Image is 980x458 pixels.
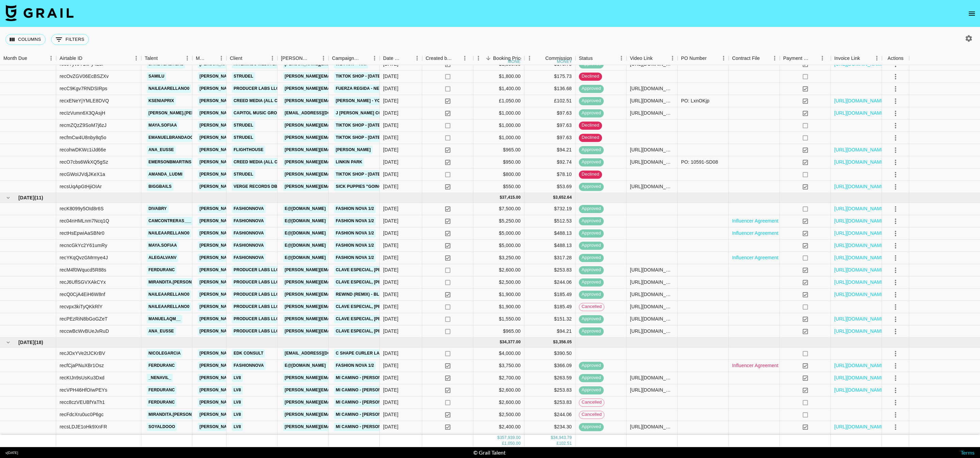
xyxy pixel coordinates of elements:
[593,53,602,63] button: Sort
[890,169,901,180] button: select merge strategy
[334,97,414,105] a: [PERSON_NAME] - You Can Make It
[232,410,243,419] a: LV8
[334,109,412,117] a: J [PERSON_NAME] Cosa De Locos
[283,158,429,166] a: [PERSON_NAME][EMAIL_ADDRESS][PERSON_NAME][DOMAIN_NAME]
[198,327,309,336] a: [PERSON_NAME][EMAIL_ADDRESS][DOMAIN_NAME]
[524,70,575,83] div: $175.73
[334,158,364,166] a: Linkin Park
[890,108,901,119] button: select merge strategy
[890,95,901,107] button: select merge strategy
[232,278,281,287] a: Producer Labs LLC
[536,53,545,63] button: Sort
[383,85,398,92] div: 26/09/2024
[890,313,901,325] button: select merge strategy
[182,53,192,63] button: Menu
[198,241,309,250] a: [PERSON_NAME][EMAIL_ADDRESS][DOMAIN_NAME]
[890,252,901,264] button: select merge strategy
[422,52,473,65] div: Created by Grail Team
[147,423,177,431] a: soyaldooo
[334,121,421,130] a: TikTok Shop - [DATE] *Time Sensitive*
[630,110,674,117] div: https://www.tiktok.com/@marijo.mariscal/video/7421588245282114821
[380,52,422,65] div: Date Created
[834,61,886,68] a: [URL][DOMAIN_NAME]
[147,97,176,105] a: kseniaprix
[783,52,810,65] div: Payment Sent
[198,386,309,394] a: [PERSON_NAME][EMAIL_ADDRESS][DOMAIN_NAME]
[198,349,309,358] a: [PERSON_NAME][EMAIL_ADDRESS][DOMAIN_NAME]
[360,53,369,63] button: Sort
[283,315,394,323] a: [PERSON_NAME][EMAIL_ADDRESS][DOMAIN_NAME]
[131,53,141,63] button: Menu
[834,255,886,261] a: [URL][DOMAIN_NAME]
[232,146,265,154] a: Flighthouse
[630,98,674,104] div: https://www.instagram.com/reel/DAYynnmIFZo/?igsh=MWl0Y2czZ293MzljNw%3D%3D
[332,52,360,65] div: Campaign (Type)
[630,61,674,68] div: https://www.tiktok.com/@barbylaliter1/video/7412066746363956486
[198,109,309,117] a: [PERSON_NAME][EMAIL_ADDRESS][DOMAIN_NAME]
[834,206,886,212] a: [URL][DOMAIN_NAME]
[369,53,380,63] button: Menu
[198,410,309,419] a: [PERSON_NAME][EMAIL_ADDRESS][DOMAIN_NAME]
[198,423,309,431] a: [PERSON_NAME][EMAIL_ADDRESS][DOMAIN_NAME]
[834,218,886,225] a: [URL][DOMAIN_NAME]
[283,327,394,336] a: [PERSON_NAME][EMAIL_ADDRESS][DOMAIN_NAME]
[283,133,394,142] a: [PERSON_NAME][EMAIL_ADDRESS][DOMAIN_NAME]
[890,264,901,276] button: select merge strategy
[283,146,394,154] a: [PERSON_NAME][EMAIL_ADDRESS][DOMAIN_NAME]
[147,229,191,238] a: naileaarellano0
[147,410,209,419] a: mirandita.[PERSON_NAME]
[890,385,901,396] button: select merge strategy
[309,53,318,63] button: Sort
[281,52,309,65] div: [PERSON_NAME]
[732,362,913,369] a: Influencer Agreement ([PERSON_NAME] [PERSON_NAME] and Fashion Nova).pdf
[283,97,394,105] a: [PERSON_NAME][EMAIL_ADDRESS][DOMAIN_NAME]
[232,315,281,323] a: Producer Labs LLC
[616,53,627,63] button: Menu
[834,279,886,286] a: [URL][DOMAIN_NAME]
[147,182,173,191] a: biggbails
[760,53,769,63] button: Sort
[334,217,376,225] a: Fashion Nova 1/2
[198,217,309,225] a: [PERSON_NAME][EMAIL_ADDRESS][DOMAIN_NAME]
[575,52,627,65] div: Status
[834,362,886,369] a: [URL][DOMAIN_NAME]
[579,52,593,65] div: Status
[232,266,281,274] a: Producer Labs LLC
[198,146,309,154] a: [PERSON_NAME][EMAIL_ADDRESS][DOMAIN_NAME]
[334,229,376,238] a: Fashion Nova 1/2
[890,372,901,384] button: select merge strategy
[147,60,185,68] a: barbylaliter1
[283,241,328,250] a: e@[DOMAIN_NAME]
[834,387,886,394] a: [URL][DOMAIN_NAME]
[232,349,265,358] a: EDK CONSULT
[147,315,182,323] a: manuelaqm__
[283,84,394,93] a: [PERSON_NAME][EMAIL_ADDRESS][DOMAIN_NAME]
[334,60,368,68] a: We Pray - Tini
[232,374,243,382] a: LV8
[890,326,901,337] button: select merge strategy
[473,70,524,83] div: $1,800.00
[627,52,678,65] div: Video Link
[198,315,309,323] a: [PERSON_NAME][EMAIL_ADDRESS][DOMAIN_NAME]
[882,52,909,65] div: Actions
[729,52,780,65] div: Contract File
[653,53,662,63] button: Sort
[198,170,309,179] a: [PERSON_NAME][EMAIL_ADDRESS][DOMAIN_NAME]
[890,144,901,156] button: select merge strategy
[334,253,376,262] a: Fashion Nova 1/2
[147,121,178,130] a: maya.sofiaa
[232,290,281,299] a: Producer Labs LLC
[732,52,760,65] div: Contract File
[334,302,451,311] a: Clave Especial, [PERSON_NAME] - No Son Doritos
[283,170,394,179] a: [PERSON_NAME][EMAIL_ADDRESS][DOMAIN_NAME]
[283,374,394,382] a: [PERSON_NAME][EMAIL_ADDRESS][DOMAIN_NAME]
[232,423,243,431] a: LV8
[230,52,242,65] div: Client
[630,52,653,65] div: Video Link
[147,84,191,93] a: naileaarellano0
[147,302,191,311] a: naileaarellano0
[707,53,716,63] button: Sort
[334,266,451,274] a: Clave Especial, [PERSON_NAME] - No Son Doritos
[207,53,216,63] button: Sort
[232,205,266,213] a: Fashionnova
